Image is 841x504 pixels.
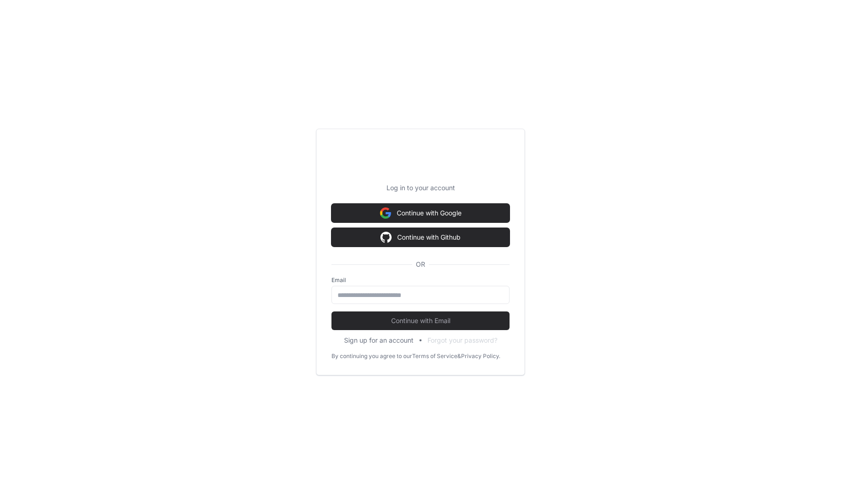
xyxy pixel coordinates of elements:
[344,336,414,345] button: Sign up for an account
[331,204,510,222] button: Continue with Google
[331,311,510,330] button: Continue with Email
[412,260,429,269] span: OR
[427,336,497,345] button: Forgot your password?
[380,204,391,222] img: Sign in with google
[331,352,412,360] div: By continuing you agree to our
[380,228,392,247] img: Sign in with google
[331,316,510,325] span: Continue with Email
[331,276,510,284] label: Email
[461,352,500,360] a: Privacy Policy.
[331,183,510,193] p: Log in to your account
[331,228,510,247] button: Continue with Github
[457,352,461,360] div: &
[412,352,457,360] a: Terms of Service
